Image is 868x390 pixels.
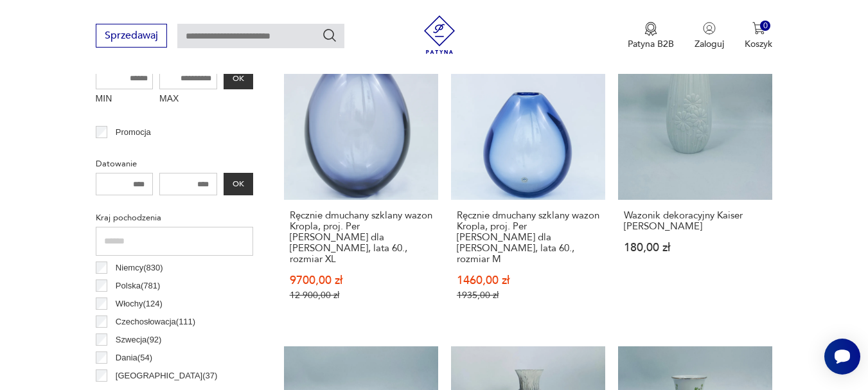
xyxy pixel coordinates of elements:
p: 12 900,00 zł [290,290,432,301]
button: Patyna B2B [628,22,674,50]
img: Ikona medalu [644,22,657,36]
p: 180,00 zł [624,242,766,253]
label: MIN [96,89,154,110]
p: Zaloguj [695,38,724,50]
button: OK [224,67,253,89]
iframe: Smartsupp widget button [824,339,860,375]
p: 1460,00 zł [457,275,599,286]
button: OK [224,173,253,195]
h3: Ręcznie dmuchany szklany wazon Kropla, proj. Per [PERSON_NAME] dla [PERSON_NAME], lata 60., rozmi... [457,210,599,265]
label: MAX [159,89,217,110]
button: Zaloguj [695,22,724,50]
p: Patyna B2B [628,38,674,50]
p: Datowanie [96,157,253,171]
a: Sprzedawaj [96,32,167,41]
img: Patyna - sklep z meblami i dekoracjami vintage [420,15,459,54]
p: Szwecja ( 92 ) [116,333,162,347]
p: 1935,00 zł [457,290,599,301]
p: 9700,00 zł [290,275,432,286]
button: Szukaj [322,28,337,43]
a: Ikona medaluPatyna B2B [628,22,674,50]
img: Ikonka użytkownika [703,22,716,35]
a: Wazonik dekoracyjny Kaiser M. FreyWazonik dekoracyjny Kaiser [PERSON_NAME]180,00 zł [618,46,772,326]
div: 0 [760,21,771,31]
a: SaleKlasykRęcznie dmuchany szklany wazon Kropla, proj. Per Lütken dla Holmegaard, lata 60., rozmi... [284,46,438,326]
p: Niemcy ( 830 ) [116,261,163,275]
p: Dania ( 54 ) [116,351,152,365]
p: Włochy ( 124 ) [116,297,163,311]
p: [GEOGRAPHIC_DATA] ( 37 ) [116,369,217,383]
p: Promocja [116,125,151,139]
button: 0Koszyk [745,22,772,50]
p: Polska ( 781 ) [116,279,160,293]
a: SaleKlasykRęcznie dmuchany szklany wazon Kropla, proj. Per Lütken dla Holmegaard, lata 60., rozmi... [451,46,605,326]
p: Koszyk [745,38,772,50]
h3: Wazonik dekoracyjny Kaiser [PERSON_NAME] [624,210,766,232]
button: Sprzedawaj [96,24,167,48]
p: Kraj pochodzenia [96,211,253,225]
h3: Ręcznie dmuchany szklany wazon Kropla, proj. Per [PERSON_NAME] dla [PERSON_NAME], lata 60., rozmi... [290,210,432,265]
img: Ikona koszyka [752,22,765,35]
p: Czechosłowacja ( 111 ) [116,315,195,329]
